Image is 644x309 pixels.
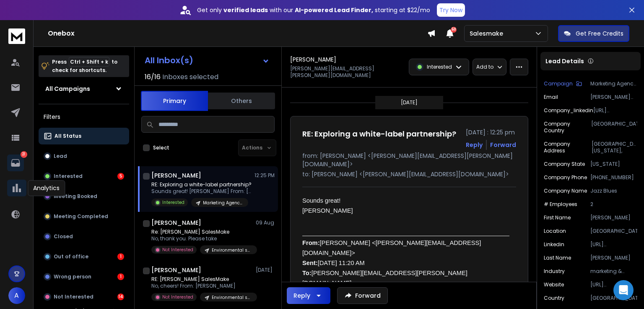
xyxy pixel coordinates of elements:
[7,154,24,171] a: 21
[302,128,456,140] h1: RE: Exploring a white-label partnership?
[162,247,193,253] p: Not Interested
[54,273,91,280] p: Wrong person
[151,235,252,242] p: No, thank you. Please take
[337,287,388,304] button: Forward
[591,121,637,134] p: [GEOGRAPHIC_DATA]
[162,72,218,82] h3: Inboxes selected
[39,208,129,225] button: Meeting Completed
[590,188,637,194] p: Jazz Blues
[590,281,637,288] p: [URL][DOMAIN_NAME]
[590,161,637,167] p: [US_STATE]
[544,80,582,87] button: Campaign
[55,133,81,139] p: All Status
[302,207,353,214] span: [PERSON_NAME]
[466,128,516,136] p: [DATE] : 12:25 pm
[151,266,201,274] h1: [PERSON_NAME]
[48,28,427,39] h1: Onebox
[28,180,65,196] div: Analytics
[45,85,90,93] h1: All Campaigns
[544,295,564,301] p: Country
[145,56,193,64] h1: All Inbox(s)
[293,291,310,300] div: Reply
[52,58,117,75] p: Press to check for shortcuts.
[592,141,637,154] p: [GEOGRAPHIC_DATA], [US_STATE], [GEOGRAPHIC_DATA], 33480
[117,273,124,280] div: 1
[590,80,637,87] p: Marketing Agency Owners
[490,141,516,149] div: Forward
[151,229,252,235] p: Re: [PERSON_NAME] SalesMake
[590,241,637,248] p: [URL][DOMAIN_NAME][PERSON_NAME]
[302,152,516,168] p: from: [PERSON_NAME] <[PERSON_NAME][EMAIL_ADDRESS][PERSON_NAME][DOMAIN_NAME]>
[466,141,483,149] button: Reply
[138,52,276,69] button: All Inbox(s)
[302,270,312,276] b: To:
[223,6,268,14] strong: verified leads
[287,287,330,304] button: Reply
[39,128,129,144] button: All Status
[141,91,208,111] button: Primary
[254,172,275,179] p: 12:25 PM
[544,94,558,100] p: Email
[613,280,634,300] div: Open Intercom Messenger
[69,57,109,67] span: Ctrl + Shift + k
[302,170,516,178] p: to: [PERSON_NAME] <[PERSON_NAME][EMAIL_ADDRESS][DOMAIN_NAME]>
[39,288,129,305] button: Not Interested14
[39,80,129,97] button: All Campaigns
[558,25,629,42] button: Get Free Credits
[590,94,637,100] p: [PERSON_NAME][EMAIL_ADDRESS][PERSON_NAME][DOMAIN_NAME]
[151,181,252,188] p: RE: Exploring a white-label partnership?
[544,80,573,87] p: Campaign
[39,228,129,245] button: Closed
[590,255,637,261] p: [PERSON_NAME]
[117,253,124,260] div: 1
[39,268,129,285] button: Wrong person1
[8,28,25,44] img: logo
[197,6,430,14] p: Get only with our starting at $22/mo
[290,55,336,64] h1: [PERSON_NAME]
[208,92,275,110] button: Others
[593,107,637,114] p: [URL][DOMAIN_NAME][US_STATE]
[544,214,571,221] p: First Name
[54,294,93,300] p: Not Interested
[590,201,637,208] p: 2
[544,241,564,248] p: linkedin
[54,213,108,220] p: Meeting Completed
[117,294,124,300] div: 14
[545,57,584,65] p: Lead Details
[302,260,318,266] b: Sent:
[39,248,129,265] button: Out of office1
[256,267,275,273] p: [DATE]
[39,111,129,123] h3: Filters
[590,268,637,275] p: marketing & advertising
[401,99,418,106] p: [DATE]
[39,148,129,165] button: Lead
[162,199,184,206] p: Interested
[153,144,169,151] label: Select
[590,174,637,181] p: [PHONE_NUMBER]
[151,276,252,283] p: RE: [PERSON_NAME] SalesMake
[256,219,275,226] p: 09 Aug
[302,239,481,296] span: [PERSON_NAME] <[PERSON_NAME][EMAIL_ADDRESS][DOMAIN_NAME]> [DATE] 11:20 AM [PERSON_NAME][EMAIL_ADD...
[544,255,571,261] p: Last Name
[437,3,465,17] button: Try Now
[145,72,161,82] span: 16 / 16
[544,281,564,288] p: website
[117,173,124,180] div: 5
[151,283,252,289] p: No, cheers! From: [PERSON_NAME]
[576,29,623,38] p: Get Free Credits
[476,64,493,70] p: Add to
[544,174,587,181] p: Company Phone
[302,239,320,246] span: From:
[544,107,593,114] p: company_linkedin
[544,201,577,208] p: # Employees
[8,287,25,304] button: A
[470,29,506,38] p: Salesmake
[162,294,193,300] p: Not Interested
[212,247,252,253] p: Environmental services / 11-20 / [GEOGRAPHIC_DATA]
[451,27,457,33] span: 50
[203,200,243,206] p: Marketing Agency Owners
[439,6,462,14] p: Try Now
[54,173,83,180] p: Interested
[54,153,67,160] p: Lead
